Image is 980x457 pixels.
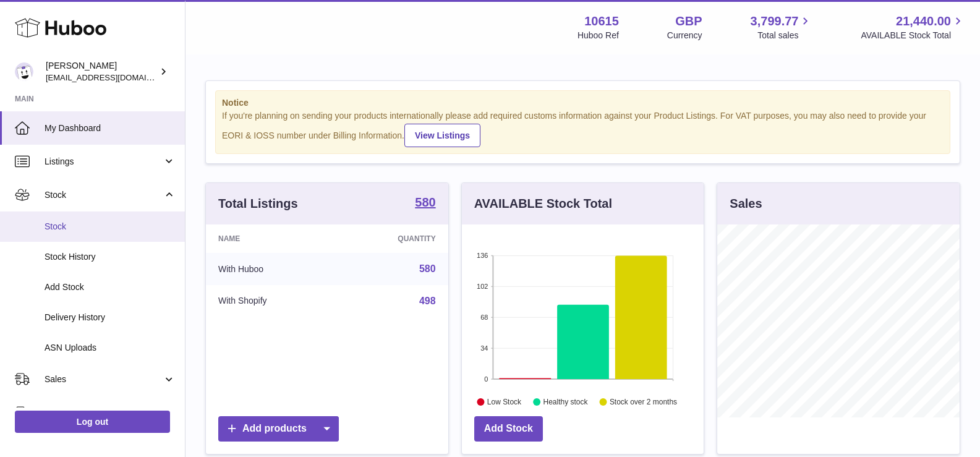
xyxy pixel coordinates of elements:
div: Currency [667,30,702,41]
span: [EMAIL_ADDRESS][DOMAIN_NAME] [46,72,182,82]
text: 102 [477,283,488,290]
strong: Notice [222,97,944,109]
th: Quantity [336,224,448,253]
text: Healthy stock [543,398,588,406]
span: Delivery History [45,312,176,323]
a: 3,799.77 Total sales [751,13,813,41]
span: Stock History [45,251,176,263]
a: 498 [419,296,436,306]
a: 21,440.00 AVAILABLE Stock Total [861,13,965,41]
span: Orders [45,407,163,419]
strong: 580 [415,196,435,208]
text: 0 [484,375,488,383]
div: Huboo Ref [577,30,619,41]
a: View Listings [404,124,480,147]
span: Add Stock [45,281,176,293]
span: Stock [45,189,163,201]
a: 580 [415,196,435,211]
span: 21,440.00 [896,13,951,30]
td: With Huboo [206,253,336,285]
span: ASN Uploads [45,342,176,354]
a: 580 [419,263,436,274]
span: AVAILABLE Stock Total [861,30,965,41]
span: 3,799.77 [751,13,799,30]
h3: AVAILABLE Stock Total [474,195,612,212]
strong: GBP [675,13,702,30]
div: [PERSON_NAME] [46,60,157,83]
a: Add products [218,416,339,442]
span: My Dashboard [45,122,176,134]
text: 136 [477,252,488,259]
strong: 10615 [584,13,619,30]
span: Listings [45,156,163,168]
img: fulfillment@fable.com [15,62,33,81]
span: Total sales [757,30,812,41]
td: With Shopify [206,285,336,317]
text: Low Stock [487,398,522,406]
h3: Sales [730,195,762,212]
text: 68 [480,314,488,321]
text: Stock over 2 months [610,398,677,406]
a: Log out [15,411,170,433]
text: 34 [480,344,488,352]
div: If you're planning on sending your products internationally please add required customs informati... [222,110,944,147]
span: Stock [45,221,176,233]
a: Add Stock [474,416,543,442]
h3: Total Listings [218,195,298,212]
th: Name [206,224,336,253]
span: Sales [45,374,163,385]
